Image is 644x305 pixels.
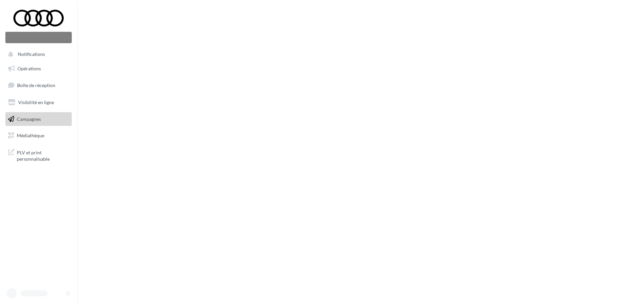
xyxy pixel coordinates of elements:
span: Campagnes [17,116,41,122]
a: Opérations [4,62,73,76]
a: Boîte de réception [4,78,73,92]
span: Opérations [17,66,41,71]
span: PLV et print personnalisable [17,148,69,162]
a: Médiathèque [4,129,73,143]
span: Visibilité en ligne [18,99,54,105]
span: Boîte de réception [17,82,55,88]
span: Médiathèque [17,133,44,138]
a: Visibilité en ligne [4,95,73,109]
a: PLV et print personnalisable [4,145,73,165]
div: Nouvelle campagne [5,32,72,43]
span: Notifications [18,52,45,57]
a: Campagnes [4,112,73,126]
